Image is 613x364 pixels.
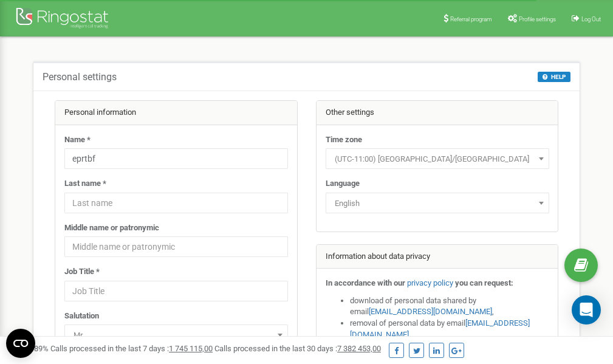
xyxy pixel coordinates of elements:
[407,278,453,287] a: privacy policy
[326,148,549,169] span: (UTC-11:00) Pacific/Midway
[214,344,381,353] span: Calls processed in the last 30 days :
[55,101,297,125] div: Personal information
[326,193,549,213] span: English
[350,295,549,318] li: download of personal data shared by email ,
[317,245,558,269] div: Information about data privacy
[350,318,549,340] li: removal of personal data by email ,
[64,311,99,322] label: Salutation
[330,195,545,212] span: English
[64,266,100,278] label: Job Title *
[64,134,91,146] label: Name *
[69,327,284,344] span: Mr.
[330,151,545,168] span: (UTC-11:00) Pacific/Midway
[50,344,213,353] span: Calls processed in the last 7 days :
[581,16,601,22] span: Log Out
[64,325,288,345] span: Mr.
[519,16,556,22] span: Profile settings
[64,178,106,190] label: Last name *
[326,178,360,190] label: Language
[369,307,492,316] a: [EMAIL_ADDRESS][DOMAIN_NAME]
[64,236,288,257] input: Middle name or patronymic
[337,344,381,353] u: 7 382 453,00
[64,281,288,301] input: Job Title
[64,193,288,213] input: Last name
[326,278,405,287] strong: In accordance with our
[538,72,570,82] button: HELP
[6,329,35,358] button: Open CMP widget
[64,148,288,169] input: Name
[43,72,117,83] h5: Personal settings
[455,278,513,287] strong: you can request:
[64,222,159,234] label: Middle name or patronymic
[317,101,558,125] div: Other settings
[572,295,601,325] div: Open Intercom Messenger
[169,344,213,353] u: 1 745 115,00
[326,134,362,146] label: Time zone
[450,16,492,22] span: Referral program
